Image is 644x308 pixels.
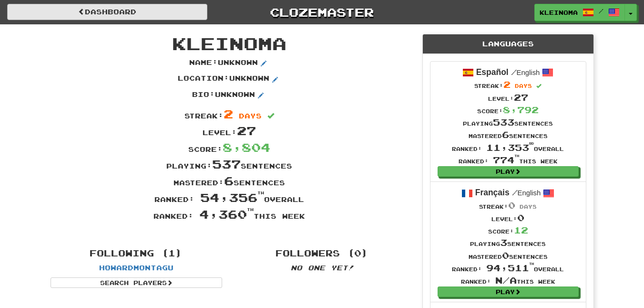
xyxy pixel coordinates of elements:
div: Ranked: this week [43,206,415,223]
sup: th [257,191,264,195]
strong: Français [475,188,510,197]
a: kleinoma / [534,4,625,21]
p: Bio : Unknown [192,90,266,101]
div: Ranked: overall [452,141,564,154]
div: Streak: [43,106,415,122]
div: Languages [423,34,593,54]
div: Streak: [452,78,564,91]
div: Mastered sentences [452,249,564,262]
span: / [511,68,517,76]
a: Dashboard [7,4,207,20]
div: Level: [452,91,564,104]
div: Mastered: sentences [43,172,415,189]
div: Playing: sentences [43,156,415,172]
span: days [239,112,262,120]
span: 537 [212,157,241,171]
small: English [511,69,540,76]
span: 11,353 [486,142,534,153]
div: Score: [452,224,564,236]
div: Ranked: this week [452,154,564,166]
span: days [520,203,537,210]
div: Ranked: overall [452,262,564,274]
span: 94,511 [486,263,534,273]
span: 4,360 [199,207,254,221]
strong: Español [476,67,509,77]
span: Streak includes today. [536,84,542,89]
span: 6 [502,129,509,140]
sup: rd [529,142,534,145]
small: English [512,189,541,197]
iframe: fb:share_button Facebook Social Plugin [230,227,262,237]
p: Location : Unknown [178,74,281,85]
span: days [515,83,532,89]
span: 27 [514,92,528,103]
a: Play [438,166,579,177]
span: 54,356 [200,190,264,204]
div: Mastered sentences [452,128,564,141]
span: 27 [237,123,256,138]
h4: Following (1) [51,249,222,258]
a: Search Players [51,277,222,288]
sup: th [514,154,519,158]
span: 0 [502,250,509,261]
span: kleinoma [172,33,286,53]
span: 2 [503,79,511,90]
h4: Followers (0) [236,249,408,258]
span: N/A [495,275,517,286]
span: 12 [514,225,528,235]
em: No one yet! [291,264,354,272]
span: 0 [517,212,524,223]
div: Playing sentences [452,116,564,128]
span: 533 [493,117,514,127]
span: / [512,188,518,197]
span: 3 [500,237,507,248]
div: Streak: [452,199,564,212]
span: 2 [224,106,233,121]
span: 8,792 [503,105,539,115]
div: Score: [43,139,415,156]
iframe: X Post Button [196,227,227,237]
div: Level: [43,122,415,139]
span: 0 [508,200,515,211]
div: Ranked: this week [452,274,564,287]
span: 8,804 [223,140,270,154]
span: / [599,8,603,14]
div: Score: [452,104,564,116]
div: Ranked: overall [43,189,415,206]
p: Name : Unknown [189,58,269,69]
sup: th [247,207,254,212]
div: Playing sentences [452,236,564,249]
span: 774 [493,155,519,165]
a: Clozemaster [222,4,422,21]
span: 6 [224,173,234,188]
a: Play [438,287,579,297]
div: Level: [452,212,564,224]
sup: th [529,262,534,266]
a: howardmontagu [99,264,174,272]
span: kleinoma [540,8,578,17]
